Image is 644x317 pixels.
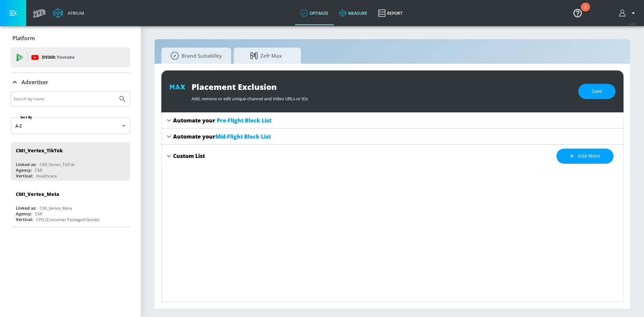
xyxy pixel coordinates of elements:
[16,211,32,217] div: Agency:
[35,167,42,173] div: CMI
[65,10,84,16] div: Atrium
[162,145,623,168] div: Custom ListAdd more
[36,217,100,222] div: CPG (Consumer Packaged Goods)
[36,173,57,179] div: Healthcare
[11,142,130,180] div: CMI_Vertex_TikTokLinked as:CMI_Vertex_TikTokAgency:CMIVertical:Healthcare
[295,1,334,25] a: optimize
[12,35,35,42] p: Platform
[192,81,572,92] div: Placement Exclusion
[11,117,130,134] div: A-Z
[16,173,33,179] div: Vertical:
[217,117,271,124] span: Pre-Flight Block List
[592,87,602,96] span: Save
[373,1,408,25] a: Report
[16,162,36,167] div: Linked as:
[21,78,48,86] p: Advertiser
[192,92,572,102] div: Add, remove or edit unique channel and Video URLs or IDs
[11,186,130,224] div: CMI_Vertex_MetaLinked as:CMI_Vertex_MetaAgency:CMIVertical:CPG (Consumer Packaged Goods)
[11,73,130,92] div: Advertiser
[19,115,34,119] label: Sort By
[570,152,600,160] span: Add more
[168,48,222,64] span: Brand Suitability
[16,205,36,211] div: Linked as:
[173,152,205,160] div: Custom List
[240,48,291,64] span: Zefr Max
[40,162,74,167] div: CMI_Vertex_TikTok
[11,29,130,48] div: Platform
[16,191,59,197] div: CMI_Vertex_Meta
[584,7,587,16] div: 2
[16,217,33,222] div: Vertical:
[173,117,271,124] div: Automate your
[16,167,32,173] div: Agency:
[40,205,72,211] div: CMI_Vertex_Meta
[568,3,587,22] button: Open Resource Center, 2 new notifications
[162,112,623,128] div: Automate your Pre-Flight Block List
[11,47,130,67] div: DV360: Youtube
[42,54,74,61] p: DV360:
[57,54,74,61] p: Youtube
[162,128,623,145] div: Automate yourMid-Flight Block List
[11,140,130,227] nav: list of Advertiser
[334,1,373,25] a: measure
[11,91,130,227] div: Advertiser
[173,133,271,140] div: Automate your
[13,95,115,103] input: Search by name
[578,84,615,99] button: Save
[53,8,84,18] a: Atrium
[215,133,271,140] span: Mid-Flight Block List
[628,22,637,26] span: v 4.28.0
[16,147,63,154] div: CMI_Vertex_TikTok
[35,211,42,217] div: CMI
[556,149,613,164] button: Add more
